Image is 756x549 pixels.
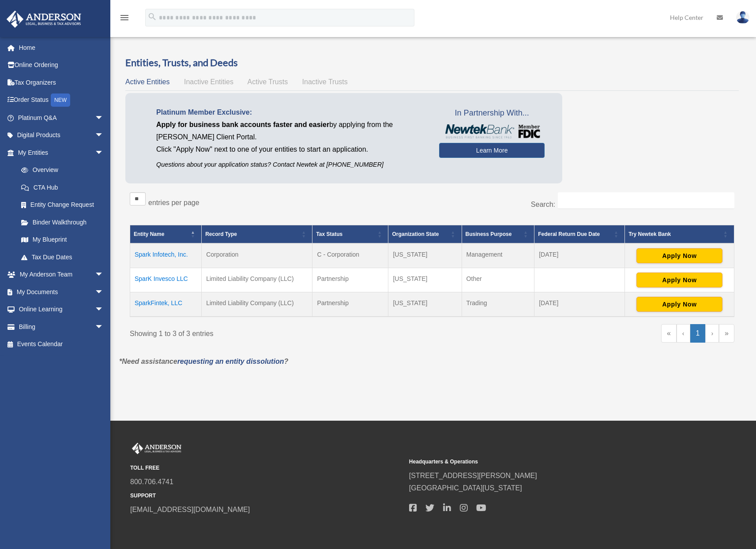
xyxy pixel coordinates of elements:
[462,292,534,317] td: Trading
[95,283,113,301] span: arrow_drop_down
[130,443,183,454] img: Anderson Advisors Platinum Portal
[6,127,117,144] a: Digital Productsarrow_drop_down
[202,292,312,317] td: Limited Liability Company (LLC)
[534,292,625,317] td: [DATE]
[147,12,157,22] i: search
[248,78,288,86] span: Active Trusts
[95,109,113,127] span: arrow_drop_down
[12,179,113,196] a: CTA Hub
[6,74,117,91] a: Tax Organizers
[677,324,690,343] a: Previous
[156,119,426,143] p: by applying from the [PERSON_NAME] Client Portal.
[95,301,113,319] span: arrow_drop_down
[388,268,462,292] td: [US_STATE]
[444,124,540,138] img: NewtekBankLogoSM.png
[462,268,534,292] td: Other
[312,292,388,317] td: Partnership
[95,144,113,162] span: arrow_drop_down
[202,268,312,292] td: Limited Liability Company (LLC)
[95,318,113,336] span: arrow_drop_down
[125,78,169,86] span: Active Entities
[388,225,462,243] th: Organization State: Activate to sort
[12,161,108,179] a: Overview
[628,229,721,239] div: Try Newtek Bank
[661,324,677,343] a: First
[156,121,329,128] span: Apply for business bank accounts faster and easier
[202,243,312,268] td: Corporation
[302,78,348,86] span: Inactive Trusts
[6,144,113,161] a: My Entitiesarrow_drop_down
[625,225,734,243] th: Try Newtek Bank : Activate to sort
[316,231,342,237] span: Tax Status
[439,106,545,120] span: In Partnership With...
[538,231,600,237] span: Federal Return Due Date
[690,324,706,343] a: 1
[6,56,117,74] a: Online Ordering
[12,213,113,231] a: Binder Walkthrough
[130,225,202,243] th: Entity Name: Activate to invert sorting
[466,231,512,237] span: Business Purpose
[636,297,722,312] button: Apply Now
[156,106,426,119] p: Platinum Member Exclusive:
[6,91,117,109] a: Order StatusNEW
[119,358,288,365] em: *Need assistance ?
[462,243,534,268] td: Management
[388,292,462,317] td: [US_STATE]
[6,266,117,284] a: My Anderson Teamarrow_drop_down
[705,324,719,343] a: Next
[148,199,199,206] label: entries per page
[156,159,426,170] p: Questions about your application status? Contact Newtek at [PHONE_NUMBER]
[130,478,173,486] a: 800.706.4741
[312,268,388,292] td: Partnership
[130,243,202,268] td: Spark Infotech, Inc.
[6,283,117,301] a: My Documentsarrow_drop_down
[177,358,284,365] a: requesting an entity dissolution
[184,78,233,86] span: Inactive Entities
[51,93,70,107] div: NEW
[205,231,237,237] span: Record Type
[534,225,625,243] th: Federal Return Due Date: Activate to sort
[119,15,130,23] a: menu
[130,463,403,473] small: TOLL FREE
[4,11,84,28] img: Anderson Advisors Platinum Portal
[95,266,113,284] span: arrow_drop_down
[636,248,722,263] button: Apply Now
[12,196,113,214] a: Entity Change Request
[12,248,113,266] a: Tax Due Dates
[6,109,117,127] a: Platinum Q&Aarrow_drop_down
[130,506,250,513] a: [EMAIL_ADDRESS][DOMAIN_NAME]
[409,472,537,479] a: [STREET_ADDRESS][PERSON_NAME]
[392,231,439,237] span: Organization State
[130,292,202,317] td: SparkFintek, LLC
[134,231,164,237] span: Entity Name
[130,324,425,340] div: Showing 1 to 3 of 3 entries
[6,301,117,318] a: Online Learningarrow_drop_down
[312,225,388,243] th: Tax Status: Activate to sort
[439,143,545,158] a: Learn More
[409,457,682,467] small: Headquarters & Operations
[95,127,113,145] span: arrow_drop_down
[736,11,749,24] img: User Pic
[12,231,113,249] a: My Blueprint
[312,243,388,268] td: C - Corporation
[6,336,117,353] a: Events Calendar
[531,201,555,208] label: Search:
[636,273,722,288] button: Apply Now
[130,268,202,292] td: SparK Invesco LLC
[388,243,462,268] td: [US_STATE]
[119,12,130,23] i: menu
[534,243,625,268] td: [DATE]
[125,56,739,70] h3: Entities, Trusts, and Deeds
[462,225,534,243] th: Business Purpose: Activate to sort
[409,484,522,492] a: [GEOGRAPHIC_DATA][US_STATE]
[6,318,117,336] a: Billingarrow_drop_down
[6,39,117,56] a: Home
[719,324,734,343] a: Last
[202,225,312,243] th: Record Type: Activate to sort
[156,143,426,156] p: Click "Apply Now" next to one of your entities to start an application.
[130,491,403,500] small: SUPPORT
